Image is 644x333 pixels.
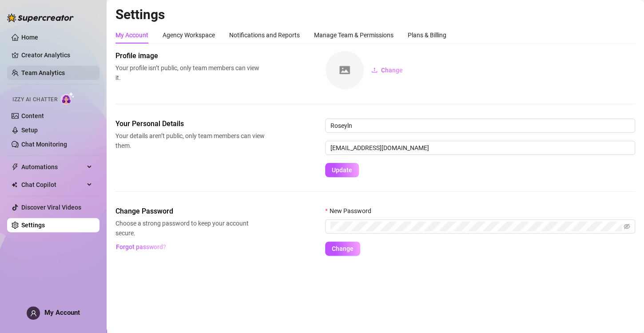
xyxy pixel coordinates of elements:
img: AI Chatter [61,92,75,105]
span: Izzy AI Chatter [12,95,57,104]
div: Agency Workspace [163,30,215,40]
button: Change [325,242,360,256]
span: Update [332,166,352,174]
img: logo-BBDzfeDw.svg [7,13,74,22]
a: Discover Viral Videos [21,204,81,211]
span: Forgot password? [116,243,166,250]
div: Manage Team & Permissions [314,30,394,40]
span: Change [381,67,403,74]
span: Your Personal Details [115,119,265,129]
span: Change Password [115,206,265,217]
a: Chat Monitoring [21,141,67,148]
span: user [30,310,37,317]
span: Chat Copilot [21,178,84,192]
input: Enter name [325,119,635,133]
img: Chat Copilot [12,182,17,188]
span: thunderbolt [12,163,19,170]
button: Change [364,63,410,77]
div: Notifications and Reports [229,30,300,40]
a: Setup [21,127,38,134]
a: Settings [21,222,45,229]
input: Enter new email [325,141,635,155]
span: Profile image [115,51,265,61]
span: Your profile isn’t public, only team members can view it. [115,63,265,83]
div: My Account [115,30,148,40]
span: Choose a strong password to keep your account secure. [115,218,265,238]
div: Plans & Billing [408,30,446,40]
img: square-placeholder.png [326,51,364,89]
a: Home [21,34,38,41]
a: Content [21,112,44,119]
a: Team Analytics [21,69,65,76]
span: My Account [44,309,80,317]
span: Change [332,245,354,252]
span: upload [371,67,378,73]
label: New Password [325,206,377,216]
span: Automations [21,160,84,174]
span: eye-invisible [624,223,630,230]
button: Update [325,163,359,177]
h2: Settings [115,6,635,23]
span: Your details aren’t public, only team members can view them. [115,131,265,151]
a: Creator Analytics [21,48,92,62]
input: New Password [330,222,622,231]
button: Forgot password? [115,240,166,254]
